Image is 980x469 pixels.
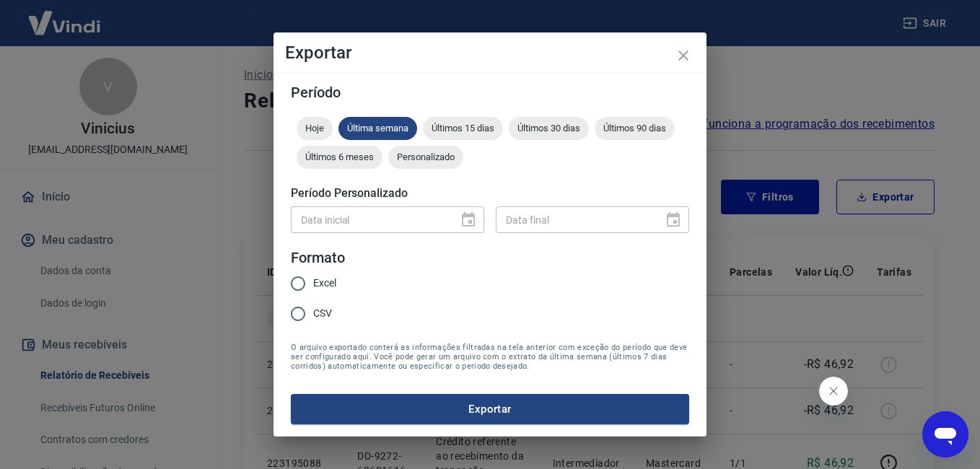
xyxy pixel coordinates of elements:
[313,306,332,321] span: CSV
[509,117,589,140] div: Últimos 30 dias
[297,146,382,169] div: Últimos 6 meses
[291,206,448,233] input: DD/MM/YYYY
[595,123,675,133] span: Últimos 90 dias
[291,85,689,100] h5: Período
[666,38,701,73] button: close
[291,394,689,424] button: Exportar
[509,123,589,133] span: Últimos 30 dias
[297,152,382,162] span: Últimos 6 meses
[388,152,463,162] span: Personalizado
[819,377,848,406] iframe: Fechar mensagem
[496,206,653,233] input: DD/MM/YYYY
[297,117,333,140] div: Hoje
[291,343,689,371] span: O arquivo exportado conterá as informações filtradas na tela anterior com exceção do período que ...
[595,117,675,140] div: Últimos 90 dias
[922,411,968,457] iframe: Botão para abrir a janela de mensagens
[423,117,503,140] div: Últimos 15 dias
[313,276,336,291] span: Excel
[423,123,503,133] span: Últimos 15 dias
[388,146,463,169] div: Personalizado
[297,123,333,133] span: Hoje
[9,10,121,22] span: Olá! Precisa de ajuda?
[285,44,695,61] h4: Exportar
[338,123,417,133] span: Última semana
[338,117,417,140] div: Última semana
[291,186,689,201] h5: Período Personalizado
[291,247,345,268] legend: Formato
